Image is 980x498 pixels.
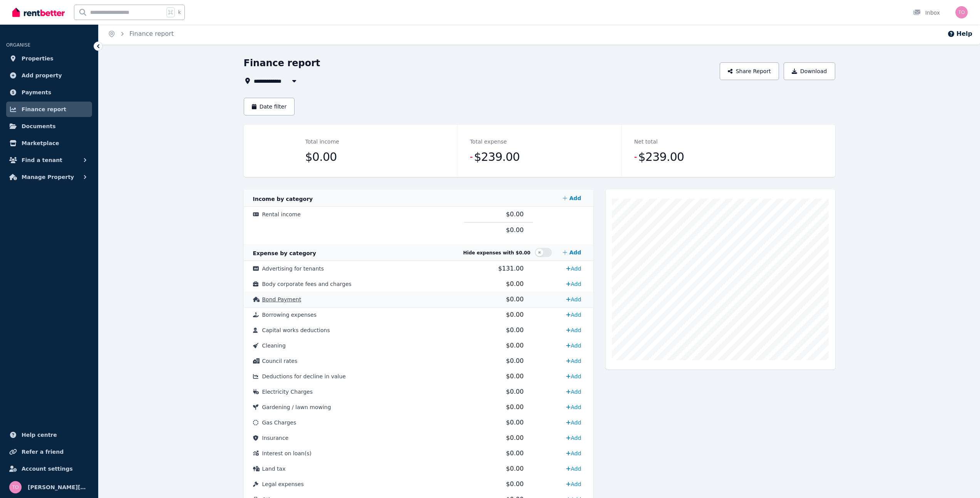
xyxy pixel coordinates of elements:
[947,29,972,38] button: Help
[262,343,286,349] span: Cleaning
[262,389,313,395] span: Electricity Charges
[506,434,524,441] span: $0.00
[563,355,584,367] a: Add
[244,57,320,69] h1: Finance report
[463,250,530,256] span: Hide expenses with $0.00
[262,266,324,272] span: Advertising for tenants
[563,386,584,398] a: Add
[563,339,584,352] a: Add
[506,373,524,380] span: $0.00
[563,463,584,475] a: Add
[6,135,92,151] a: Marketplace
[506,226,524,234] span: $0.00
[262,312,317,318] span: Borrowing expenses
[9,481,22,493] img: tommy@rentbetter.com.au
[22,155,62,165] span: Find a tenant
[262,466,286,472] span: Land tax
[506,388,524,395] span: $0.00
[262,450,312,456] span: Interest on loan(s)
[305,149,337,165] span: $0.00
[563,432,584,444] a: Add
[262,296,302,302] span: Bond Payment
[6,427,92,443] a: Help centre
[6,42,30,48] span: ORGANISE
[6,119,92,134] a: Documents
[262,419,297,426] span: Gas Charges
[99,23,183,45] nav: Breadcrumb
[262,481,304,487] span: Legal expenses
[28,483,89,492] span: [PERSON_NAME][EMAIL_ADDRESS][DOMAIN_NAME]
[506,465,524,472] span: $0.00
[560,191,584,206] a: Add
[262,373,346,379] span: Deductions for decline in value
[506,403,524,411] span: $0.00
[244,98,295,115] button: Date filter
[305,137,339,146] dt: Total income
[955,6,968,18] img: tommy@rentbetter.com.au
[563,447,584,460] a: Add
[563,278,584,290] a: Add
[470,152,472,162] span: -
[129,30,174,37] a: Finance report
[6,152,92,168] button: Find a tenant
[563,293,584,306] a: Add
[563,416,584,429] a: Add
[6,68,92,83] a: Add property
[253,196,313,202] span: Income by category
[563,478,584,490] a: Add
[253,250,316,256] span: Expense by category
[6,51,92,66] a: Properties
[178,9,181,15] span: k
[262,404,331,410] span: Gardening / lawn mowing
[470,137,507,146] dt: Total expense
[22,447,64,456] span: Refer a friend
[22,88,51,97] span: Payments
[563,324,584,336] a: Add
[22,71,62,80] span: Add property
[563,262,584,275] a: Add
[22,54,54,63] span: Properties
[6,444,92,460] a: Refer a friend
[262,435,289,441] span: Insurance
[22,430,57,440] span: Help centre
[560,245,584,260] a: Add
[913,9,940,17] div: Inbox
[784,62,835,80] button: Download
[506,211,524,218] span: $0.00
[22,139,59,148] span: Marketplace
[6,461,92,476] a: Account settings
[506,342,524,349] span: $0.00
[634,152,637,162] span: -
[563,309,584,321] a: Add
[22,172,74,182] span: Manage Property
[22,464,73,473] span: Account settings
[506,326,524,334] span: $0.00
[262,327,330,333] span: Capital works deductions
[720,62,779,80] button: Share Report
[22,105,66,114] span: Finance report
[563,370,584,383] a: Add
[563,401,584,413] a: Add
[506,280,524,287] span: $0.00
[506,311,524,318] span: $0.00
[262,211,301,217] span: Rental income
[634,137,658,146] dt: Net total
[506,450,524,457] span: $0.00
[474,149,520,165] span: $239.00
[6,102,92,117] a: Finance report
[6,169,92,185] button: Manage Property
[638,149,684,165] span: $239.00
[6,85,92,100] a: Payments
[506,296,524,303] span: $0.00
[262,358,298,364] span: Council rates
[506,357,524,364] span: $0.00
[498,265,524,272] span: $131.00
[506,480,524,488] span: $0.00
[12,7,65,18] img: RentBetter
[262,281,352,287] span: Body corporate fees and charges
[506,419,524,426] span: $0.00
[22,122,56,131] span: Documents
